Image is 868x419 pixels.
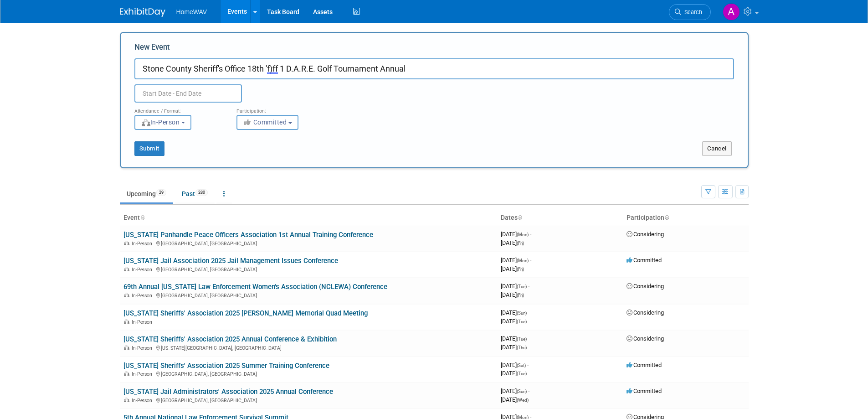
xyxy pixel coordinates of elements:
span: [DATE] [501,283,529,290]
th: Dates [497,210,623,226]
span: [DATE] [501,291,524,298]
a: Sort by Event Name [140,214,144,221]
a: [US_STATE] Jail Administrators' Association 2025 Annual Conference [123,388,333,396]
span: In-Person [132,345,155,351]
span: (Sun) [517,310,527,316]
span: In-Person [141,119,180,126]
span: (Sun) [517,389,527,394]
img: In-Person Event [124,398,129,402]
div: [GEOGRAPHIC_DATA], [GEOGRAPHIC_DATA] [123,291,493,299]
div: Participation: [236,103,325,114]
th: Event [120,210,497,226]
span: - [530,257,531,264]
span: Considering [627,309,664,316]
span: [DATE] [501,335,529,342]
a: [US_STATE] Sheriffs' Association 2025 Annual Conference & Exhibition [123,335,337,343]
img: In-Person Event [124,319,129,324]
a: [US_STATE] Sheriffs' Association 2025 Summer Training Conference [123,362,329,370]
button: In-Person [134,115,191,130]
a: Sort by Start Date [518,214,522,221]
span: - [528,335,529,342]
span: In-Person [132,398,155,403]
span: Committed [627,362,662,368]
a: 69th Annual [US_STATE] Law Enforcement Women's Association (NCLEWA) Conference [123,283,387,291]
label: New Event [134,42,170,56]
span: (Tue) [517,336,527,341]
input: Name of Trade Show / Conference [134,58,734,79]
span: (Fri) [517,293,524,298]
span: - [528,388,529,394]
span: (Sat) [517,363,526,368]
span: - [528,309,529,316]
img: In-Person Event [124,241,129,245]
span: - [527,362,529,368]
span: - [528,283,529,290]
span: Considering [627,335,664,342]
span: Search [681,9,702,16]
span: Committed [627,388,662,394]
img: Amanda Jasper [723,3,740,21]
a: [US_STATE] Panhandle Peace Officers Association 1st Annual Training Conference [123,231,373,239]
img: In-Person Event [124,267,129,271]
div: [GEOGRAPHIC_DATA], [GEOGRAPHIC_DATA] [123,239,493,247]
span: HomeWAV [176,8,207,16]
span: In-Person [132,241,155,247]
span: Considering [627,231,664,238]
div: [GEOGRAPHIC_DATA], [GEOGRAPHIC_DATA] [123,265,493,273]
div: [GEOGRAPHIC_DATA], [GEOGRAPHIC_DATA] [123,396,493,403]
button: Cancel [702,141,732,156]
span: (Tue) [517,371,527,376]
span: (Fri) [517,241,524,246]
div: [US_STATE][GEOGRAPHIC_DATA], [GEOGRAPHIC_DATA] [123,344,493,351]
span: [DATE] [501,344,527,351]
span: In-Person [132,319,155,325]
div: Attendance / Format: [134,103,223,114]
img: ExhibitDay [120,8,165,17]
th: Participation [623,210,749,226]
a: Upcoming29 [120,185,173,202]
a: Sort by Participation Type [664,214,669,221]
span: [DATE] [501,231,531,238]
img: In-Person Event [124,345,129,350]
span: [DATE] [501,388,529,394]
span: In-Person [132,371,155,377]
span: [DATE] [501,362,529,368]
span: (Thu) [517,345,527,350]
span: (Wed) [517,398,529,403]
span: In-Person [132,267,155,273]
span: Committed [243,119,287,126]
input: Start Date - End Date [134,84,242,103]
span: [DATE] [501,370,527,377]
a: [US_STATE] Sheriffs' Association 2025 [PERSON_NAME] Memorial Quad Meeting [123,309,368,317]
span: [DATE] [501,318,527,325]
span: In-Person [132,293,155,299]
div: [GEOGRAPHIC_DATA], [GEOGRAPHIC_DATA] [123,370,493,377]
a: Search [669,4,711,20]
img: In-Person Event [124,293,129,297]
span: [DATE] [501,239,524,246]
span: Committed [627,257,662,264]
span: Considering [627,283,664,290]
span: 280 [195,189,208,196]
span: [DATE] [501,257,531,264]
img: In-Person Event [124,371,129,376]
span: [DATE] [501,309,529,316]
span: [DATE] [501,265,524,272]
span: [DATE] [501,396,529,403]
span: (Mon) [517,232,529,237]
span: (Tue) [517,319,527,324]
a: Past280 [175,185,215,202]
a: [US_STATE] Jail Association 2025 Jail Management Issues Conference [123,257,338,265]
span: (Tue) [517,284,527,289]
button: Committed [236,115,298,130]
span: 29 [156,189,166,196]
span: (Fri) [517,267,524,272]
button: Submit [134,141,164,156]
span: - [530,231,531,238]
span: (Mon) [517,258,529,263]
